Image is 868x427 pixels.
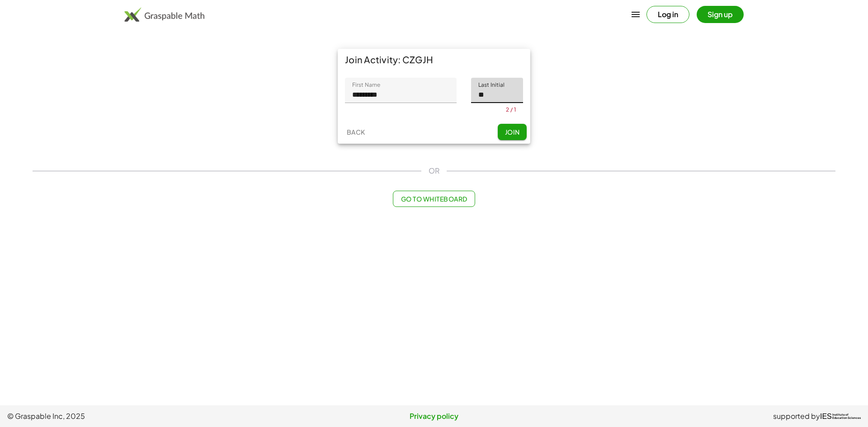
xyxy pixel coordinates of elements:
[346,128,365,136] span: Back
[820,412,832,421] span: IES
[498,124,527,140] button: Join
[393,191,475,207] button: Go to Whiteboard
[338,49,530,70] div: Join Activity: CZGJH
[646,6,689,23] button: Log in
[773,411,820,422] span: supported by
[429,165,439,176] span: OR
[401,195,467,203] span: Go to Whiteboard
[820,411,861,422] a: IESInstitute ofEducation Sciences
[506,106,516,113] div: 2 / 1
[505,128,519,136] span: Join
[292,411,576,422] a: Privacy policy
[7,411,292,422] span: © Graspable Inc, 2025
[341,124,370,140] button: Back
[697,6,744,23] button: Sign up
[832,413,861,420] span: Institute of Education Sciences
